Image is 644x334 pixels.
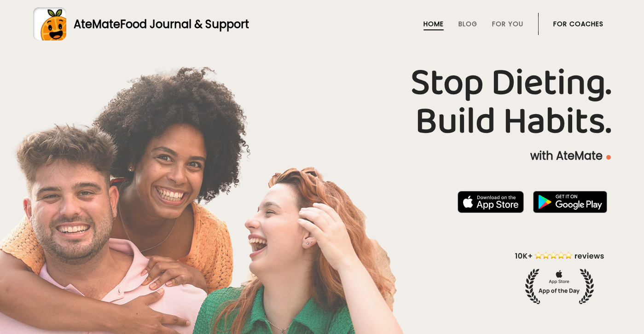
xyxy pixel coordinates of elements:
[120,17,249,32] span: Food Journal & Support
[33,7,611,40] a: AteMateFood Journal & Support
[492,20,523,28] a: For You
[458,20,477,28] a: Blog
[508,250,611,304] img: home-hero-appoftheday.png
[424,20,444,28] a: Home
[66,16,249,32] div: AteMate
[553,20,603,28] a: For Coaches
[533,191,607,213] img: badge-download-google.png
[33,64,611,141] h1: Stop Dieting. Build Habits.
[33,149,611,163] p: with AteMate
[458,191,524,213] img: badge-download-apple.svg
